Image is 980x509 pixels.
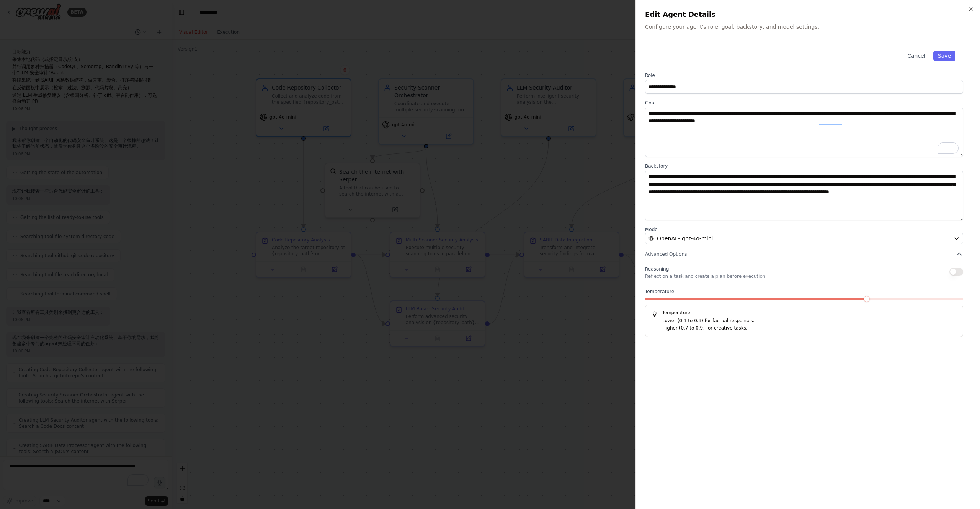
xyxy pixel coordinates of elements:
label: Role [645,72,963,78]
label: Backstory [645,163,963,169]
p: Lower (0.1 to 0.3) for factual responses. [662,317,957,325]
span: Advanced Options [645,251,687,257]
span: Temperature: [645,289,676,295]
button: Save [933,51,955,61]
button: OpenAI - gpt-4o-mini [645,233,963,244]
label: Goal [645,100,963,106]
p: Reflect on a task and create a plan before execution [645,273,765,279]
h2: Edit Agent Details [645,9,971,20]
h5: Temperature [652,310,957,316]
span: OpenAI - gpt-4o-mini [657,235,713,242]
span: Reasoning [645,266,669,272]
button: Cancel [903,51,930,61]
textarea: To enrich screen reader interactions, please activate Accessibility in Grammarly extension settings [645,108,963,157]
button: Advanced Options [645,250,963,258]
label: Model [645,227,963,233]
p: Higher (0.7 to 0.9) for creative tasks. [662,325,957,332]
p: Configure your agent's role, goal, backstory, and model settings. [645,23,971,31]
